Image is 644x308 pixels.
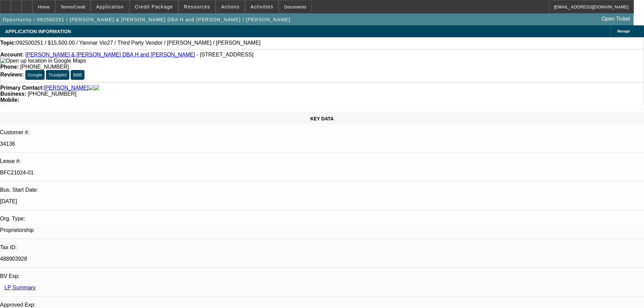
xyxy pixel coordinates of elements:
[216,0,245,13] button: Actions
[599,13,633,25] a: Open Ticket
[96,4,124,9] span: Application
[135,4,173,9] span: Credit Package
[245,0,279,13] button: Activities
[28,91,76,97] span: [PHONE_NUMBER]
[20,64,69,70] span: [PHONE_NUMBER]
[130,0,178,13] button: Credit Package
[0,64,19,70] strong: Phone:
[46,70,69,80] button: Trustpilot
[25,70,45,80] button: Google
[89,85,94,91] img: facebook-icon.png
[179,0,215,13] button: Resources
[197,52,254,57] span: - [STREET_ADDRESS]
[0,72,24,77] strong: Reviews:
[310,116,334,121] span: KEY DATA
[221,4,240,9] span: Actions
[0,40,16,46] strong: Topic:
[0,58,86,64] a: View Google Maps
[16,40,261,46] span: 092500251 / $15,500.00 / Yanmar Vio27 / Third Party Vendor / [PERSON_NAME] / [PERSON_NAME]
[3,17,290,22] span: Opportunity / 092500251 / [PERSON_NAME] & [PERSON_NAME] DBA H and [PERSON_NAME] / [PERSON_NAME]
[44,85,89,91] a: [PERSON_NAME]
[184,4,210,9] span: Resources
[4,285,35,290] a: LP Summary
[0,97,19,103] strong: Mobile:
[5,29,71,34] span: APPLICATION INFORMATION
[91,0,129,13] button: Application
[94,85,99,91] img: linkedin-icon.png
[251,4,273,9] span: Activities
[25,52,195,57] a: [PERSON_NAME] & [PERSON_NAME] DBA H and [PERSON_NAME]
[0,91,26,97] strong: Business:
[0,52,24,57] strong: Account:
[71,70,85,80] button: BBB
[0,85,44,91] strong: Primary Contact:
[617,29,630,33] span: Manage
[0,58,86,64] img: Open up location in Google Maps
